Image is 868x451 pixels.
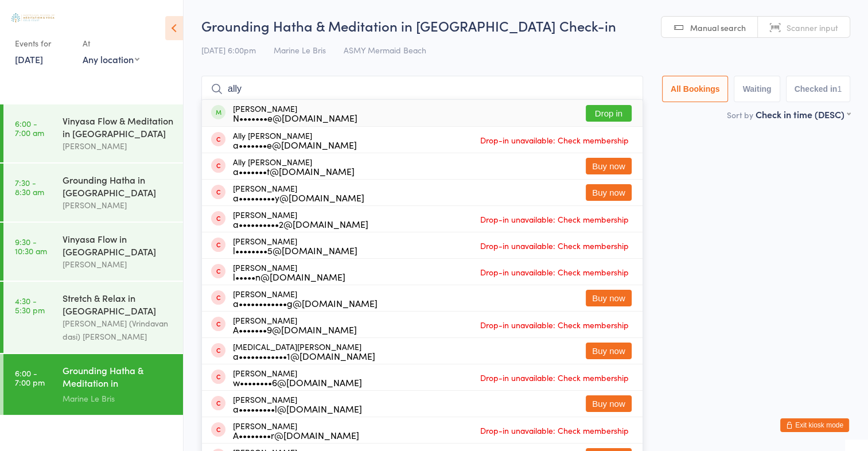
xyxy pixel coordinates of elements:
[586,105,632,122] button: Drop in
[233,395,362,413] div: [PERSON_NAME]
[233,166,355,176] div: a•••••••t@[DOMAIN_NAME]
[837,84,842,94] div: 1
[63,173,173,199] div: Grounding Hatha in [GEOGRAPHIC_DATA]
[15,368,45,387] time: 6:00 - 7:00 pm
[586,395,632,412] button: Buy now
[787,22,838,33] span: Scanner input
[233,325,357,334] div: A•••••••9@[DOMAIN_NAME]
[344,44,426,56] span: ASMY Mermaid Beach
[233,404,362,413] div: a•••••••••l@[DOMAIN_NAME]
[63,139,173,153] div: [PERSON_NAME]
[477,263,632,281] span: Drop-in unavailable: Check membership
[786,76,851,102] button: Checked in1
[63,317,173,343] div: [PERSON_NAME] (Vrindavan dasi) [PERSON_NAME]
[233,246,357,255] div: l••••••••5@[DOMAIN_NAME]
[201,44,256,56] span: [DATE] 6:00pm
[233,272,345,281] div: l•••••n@[DOMAIN_NAME]
[3,354,183,415] a: 6:00 -7:00 pmGrounding Hatha & Meditation in [GEOGRAPHIC_DATA]Marine Le Bris
[233,104,357,122] div: [PERSON_NAME]
[233,140,357,149] div: a•••••••e@[DOMAIN_NAME]
[662,76,729,102] button: All Bookings
[233,421,359,440] div: [PERSON_NAME]
[477,422,632,439] span: Drop-in unavailable: Check membership
[780,418,849,432] button: Exit kiosk mode
[233,368,362,387] div: [PERSON_NAME]
[233,219,368,228] div: a••••••••••2@[DOMAIN_NAME]
[477,369,632,386] span: Drop-in unavailable: Check membership
[233,113,357,122] div: N•••••••e@[DOMAIN_NAME]
[233,298,377,308] div: a••••••••••••g@[DOMAIN_NAME]
[83,53,139,65] div: Any location
[3,282,183,353] a: 4:30 -5:30 pmStretch & Relax in [GEOGRAPHIC_DATA][PERSON_NAME] (Vrindavan dasi) [PERSON_NAME]
[3,104,183,162] a: 6:00 -7:00 amVinyasa Flow & Meditation in [GEOGRAPHIC_DATA][PERSON_NAME]
[233,351,375,360] div: a••••••••••••1@[DOMAIN_NAME]
[586,184,632,201] button: Buy now
[477,211,632,228] span: Drop-in unavailable: Check membership
[477,316,632,333] span: Drop-in unavailable: Check membership
[83,34,139,53] div: At
[63,114,173,139] div: Vinyasa Flow & Meditation in [GEOGRAPHIC_DATA]
[15,237,47,255] time: 9:30 - 10:30 am
[63,232,173,258] div: Vinyasa Flow in [GEOGRAPHIC_DATA]
[15,178,44,196] time: 7:30 - 8:30 am
[233,430,359,440] div: A••••••••r@[DOMAIN_NAME]
[233,131,357,149] div: Ally [PERSON_NAME]
[15,53,43,65] a: [DATE]
[233,378,362,387] div: w••••••••6@[DOMAIN_NAME]
[734,76,780,102] button: Waiting
[233,193,364,202] div: a•••••••••y@[DOMAIN_NAME]
[3,223,183,281] a: 9:30 -10:30 amVinyasa Flow in [GEOGRAPHIC_DATA][PERSON_NAME]
[233,236,357,255] div: [PERSON_NAME]
[11,13,55,22] img: Australian School of Meditation & Yoga (Gold Coast)
[233,316,357,334] div: [PERSON_NAME]
[63,199,173,212] div: [PERSON_NAME]
[15,119,44,137] time: 6:00 - 7:00 am
[690,22,746,33] span: Manual search
[233,210,368,228] div: [PERSON_NAME]
[15,296,45,314] time: 4:30 - 5:30 pm
[586,158,632,174] button: Buy now
[201,76,643,102] input: Search
[233,263,345,281] div: [PERSON_NAME]
[477,237,632,254] span: Drop-in unavailable: Check membership
[201,16,850,35] h2: Grounding Hatha & Meditation in [GEOGRAPHIC_DATA] Check-in
[756,108,850,120] div: Check in time (DESC)
[727,109,753,120] label: Sort by
[586,290,632,306] button: Buy now
[63,392,173,405] div: Marine Le Bris
[63,258,173,271] div: [PERSON_NAME]
[3,164,183,221] a: 7:30 -8:30 amGrounding Hatha in [GEOGRAPHIC_DATA][PERSON_NAME]
[63,291,173,317] div: Stretch & Relax in [GEOGRAPHIC_DATA]
[233,157,355,176] div: Ally [PERSON_NAME]
[15,34,71,53] div: Events for
[233,289,377,308] div: [PERSON_NAME]
[586,343,632,359] button: Buy now
[233,342,375,360] div: [MEDICAL_DATA][PERSON_NAME]
[63,364,173,392] div: Grounding Hatha & Meditation in [GEOGRAPHIC_DATA]
[274,44,326,56] span: Marine Le Bris
[233,184,364,202] div: [PERSON_NAME]
[477,131,632,149] span: Drop-in unavailable: Check membership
